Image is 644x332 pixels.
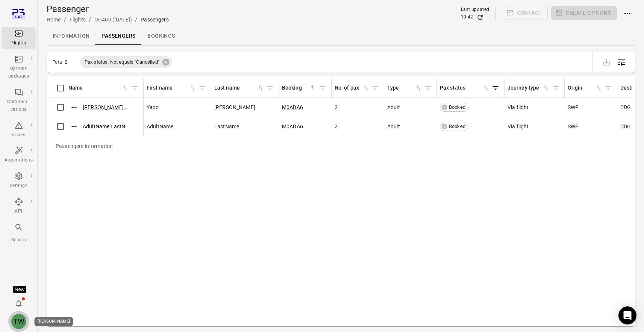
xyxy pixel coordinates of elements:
[5,131,33,139] div: Issues
[282,84,317,92] div: Sort by booking in descending order
[47,17,61,23] a: Home
[47,15,169,24] nav: Breadcrumbs
[47,3,169,15] h1: Passenger
[422,82,433,94] button: Filter by type
[2,144,36,166] a: Automations
[264,82,276,94] button: Filter by last name
[68,121,80,132] button: Actions
[147,84,189,92] div: First name
[80,56,172,68] div: Pax status: Not equals "Cancelled"
[508,84,542,92] div: Journey type
[135,15,138,24] li: /
[68,84,129,92] div: Sort by name in ascending order
[550,82,561,94] button: Filter by journey type
[35,317,73,326] div: [PERSON_NAME]
[387,123,400,130] span: Adult
[446,104,468,111] span: Booked
[282,123,303,129] a: M0ADA6
[568,84,603,92] span: Origin
[440,84,482,92] div: Pax status
[68,84,129,92] span: Name
[618,306,636,324] div: Open Intercom Messenger
[64,15,67,24] li: /
[446,123,468,130] span: Booked
[620,6,635,21] button: Actions
[387,84,415,92] div: Type
[141,16,169,23] div: Passengers
[5,236,33,244] div: Search
[614,55,629,70] button: Open table configuration
[2,52,36,82] a: Options packages
[11,296,26,311] button: Notifications
[2,27,36,49] a: Flights
[387,104,400,111] span: Adult
[214,104,255,111] span: [PERSON_NAME]
[2,221,36,246] button: Search
[620,104,631,111] span: CDG
[5,98,33,113] div: Communi-cations
[568,84,603,92] div: Sort by origin in ascending order
[95,27,141,45] a: Passengers
[5,208,33,215] div: API
[47,27,95,45] a: Information
[47,27,635,45] div: Local navigation
[53,59,68,65] div: Total 2
[620,123,631,130] span: CDG
[214,84,264,92] span: Last name
[282,84,309,92] div: Booking
[197,82,208,94] button: Filter by first name
[370,82,381,94] button: Filter by no. of pax
[2,169,36,192] a: Settings
[317,82,328,94] button: Filter by booking
[461,6,489,14] div: Last updated
[147,123,173,130] span: AdultName
[335,84,370,92] div: Sort by no. of pax in ascending order
[83,123,136,129] a: AdultName LastName
[440,84,490,92] div: Sort by pax status in ascending order
[214,84,264,92] div: Sort by last name in ascending order
[147,104,159,111] span: Yago
[50,136,119,156] div: Passengers information
[147,84,197,92] div: Sort by first name in ascending order
[129,82,140,94] button: Filter by name
[282,104,303,110] a: M0ADA6
[568,104,578,111] span: SWF
[335,84,370,92] span: No. of pax
[476,14,484,21] button: Refresh data
[2,85,36,116] a: Communi-cations
[551,6,617,21] span: Please make a selection to create an option package
[5,65,33,80] div: Options packages
[214,123,239,130] span: LastName
[214,84,257,92] div: Last name
[490,82,501,94] button: Filter by pax status
[147,84,197,92] span: First name
[603,82,614,94] button: Filter by origin
[335,104,338,111] span: 2
[5,40,33,47] div: Flights
[508,104,529,111] span: Via flight
[568,84,595,92] div: Origin
[387,84,422,92] span: Type
[335,84,362,92] div: No. of pax
[8,311,29,332] button: Tony Wang
[440,84,490,92] span: Pax status
[68,84,121,92] div: Name
[2,119,36,141] a: Issues
[13,286,26,293] div: Tooltip anchor
[508,84,550,92] span: Journey type
[11,314,26,329] div: TW
[508,84,550,92] div: Sort by journey type in ascending order
[2,195,36,218] a: API
[508,123,529,130] span: Via flight
[68,102,80,113] button: Actions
